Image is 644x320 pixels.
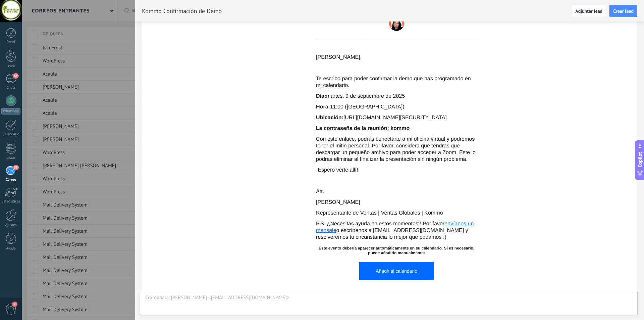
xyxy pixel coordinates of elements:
[159,294,170,301] div: para
[1,223,21,227] div: Ajustes
[169,294,170,301] div: :
[316,54,477,61] p: [PERSON_NAME],
[359,262,434,280] a: Añadir al calendario
[1,40,21,44] div: Panel
[1,178,21,182] div: Correo
[171,294,632,301] div: [PERSON_NAME] <[EMAIL_ADDRESS][DOMAIN_NAME]>
[316,104,330,110] strong: Hora:
[316,210,477,217] p: Representante de Ventas | Ventas Globales | Kommo
[1,108,20,115] div: WhatsApp
[613,9,634,13] span: Crear lead
[13,165,19,170] span: 58
[609,5,637,17] button: Crear lead
[316,93,477,100] p: martes, 9 de septiembre de 2025
[316,115,343,121] strong: Ubicación:
[316,246,477,255] div: Este evento debería aparecer automáticamente en su calendario. Si es necesario, puede añadirlo ma...
[316,136,477,163] p: Con este enlace, podrás conectarte a mi oficina virtual y podremos tener el mitin personal. Por f...
[637,152,643,167] span: Copilot
[1,156,21,160] div: Listas
[572,5,606,17] button: Adjuntar lead
[316,104,477,110] p: 11:00 ([GEOGRAPHIC_DATA])
[1,64,21,68] div: Leads
[316,93,326,99] strong: Día:
[316,115,477,121] p: [URL][DOMAIN_NAME][SECURITY_DATA]
[12,302,17,307] span: 2
[316,199,477,206] p: [PERSON_NAME]
[1,132,21,137] div: Calendario
[316,76,477,89] p: Te escribo para poder confirmar la demo que has programado en mi calendario.
[316,188,477,195] p: Att.
[389,16,404,31] img: Flavia Cordero
[13,73,18,79] span: 85
[316,167,477,174] p: ¡Espero verte allí!
[1,86,21,90] div: Chats
[316,221,477,241] p: P.S. ¿Necesitas ayuda en estos momentos? Por favor o escríbenos a [EMAIL_ADDRESS][DOMAIN_NAME] y ...
[316,126,410,131] strong: La contraseña de la reunión: kommo
[1,199,21,204] div: Estadísticas
[142,4,222,18] h2: Kommo Confirmación de Demo
[575,9,602,13] span: Adjuntar lead
[1,246,21,251] div: Ayuda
